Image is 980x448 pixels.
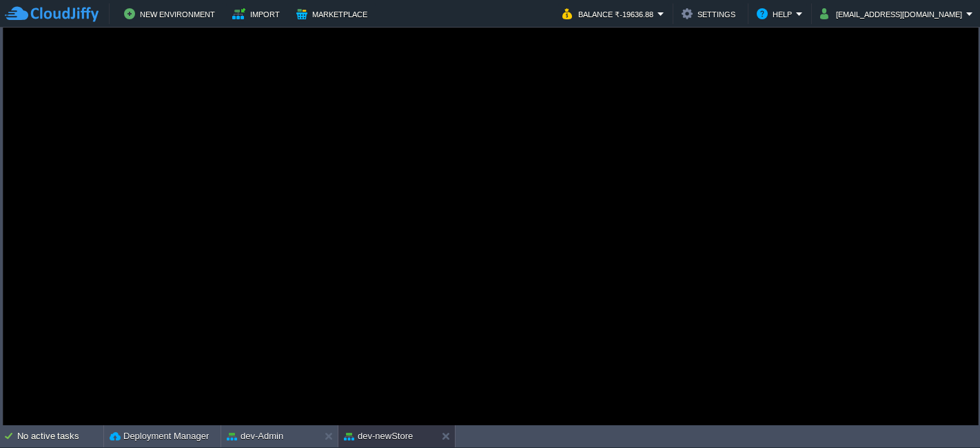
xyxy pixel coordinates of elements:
button: Import [232,6,284,22]
button: dev-Admin [227,429,283,443]
button: Help [757,6,796,22]
img: CloudJiffy [5,6,99,23]
button: Settings [682,6,739,22]
button: [EMAIL_ADDRESS][DOMAIN_NAME] [820,6,966,22]
iframe: chat widget [922,393,966,434]
button: dev-newStore [344,429,413,443]
button: Balance ₹-19636.88 [562,6,657,22]
button: Marketplace [296,6,371,22]
div: No active tasks [17,425,103,447]
button: Deployment Manager [110,429,209,443]
button: New Environment [124,6,219,22]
